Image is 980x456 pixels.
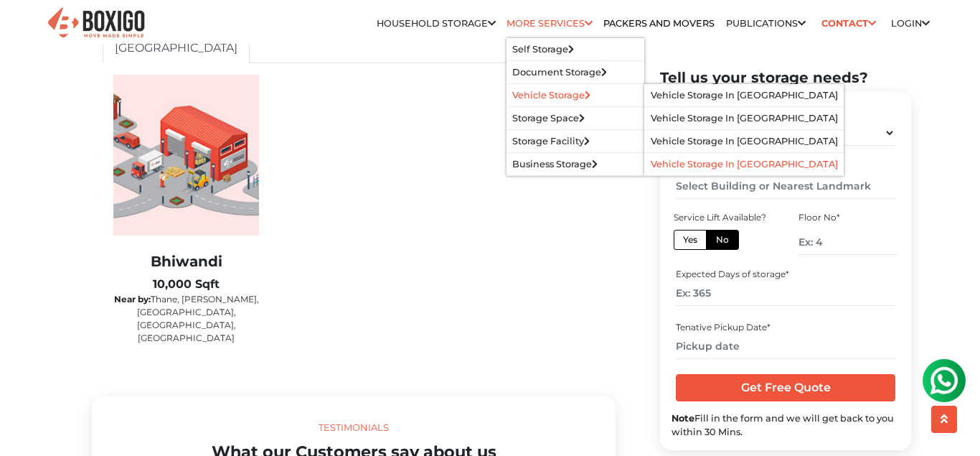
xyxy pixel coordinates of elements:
[660,69,911,86] h2: Tell us your storage needs?
[507,18,593,29] a: More services
[674,211,773,224] div: Service Lift Available?
[676,281,895,307] input: Ex: 365
[706,230,739,250] label: No
[676,269,895,281] div: Expected Days of storage
[113,253,259,270] h2: Bhiwandi
[798,230,897,255] input: Ex: 4
[153,277,220,291] b: 10,000 Sqft
[512,67,607,78] a: Document Storage
[816,12,880,34] a: Contact
[603,18,715,29] a: Packers and Movers
[512,136,590,146] a: Storage Facility
[672,413,694,424] b: Note
[891,18,930,29] a: Login
[14,14,43,43] img: whatsapp-icon.svg
[114,294,151,304] b: Near by:
[103,33,250,63] a: [GEOGRAPHIC_DATA]
[726,18,806,29] a: Publications
[674,230,707,250] label: Yes
[113,75,259,236] img: warehouse-image
[651,113,838,124] a: Vehicle Storage in [GEOGRAPHIC_DATA]
[512,113,585,124] a: Storage Space
[512,90,590,101] a: Vehicle Storage
[651,159,838,169] a: Vehicle Storage in [GEOGRAPHIC_DATA]
[676,174,895,199] input: Select Building or Nearest Landmark
[931,406,957,433] button: scroll up
[113,293,259,345] p: Thane, [PERSON_NAME], [GEOGRAPHIC_DATA], [GEOGRAPHIC_DATA], [GEOGRAPHIC_DATA]
[103,421,605,435] div: Testimonials
[512,44,574,55] a: Self Storage
[676,321,895,334] div: Tenative Pickup Date
[798,211,897,224] div: Floor No
[46,6,146,41] img: Boxigo
[651,136,838,146] a: Vehicle Storage in [GEOGRAPHIC_DATA]
[512,159,598,169] a: Business Storage
[676,374,895,401] input: Get Free Quote
[651,90,838,101] a: Vehicle Storage in [GEOGRAPHIC_DATA]
[377,18,496,29] a: Household Storage
[672,411,900,439] div: Fill in the form and we will get back to you within 30 Mins.
[676,334,895,359] input: Pickup date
